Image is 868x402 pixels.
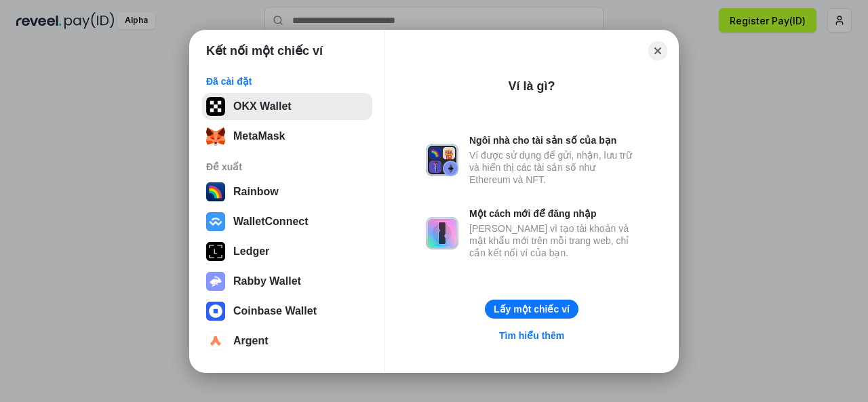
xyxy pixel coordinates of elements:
div: Ví được sử dụng để gửi, nhận, lưu trữ và hiển thị các tài sản số như Ethereum và NFT. [469,149,637,186]
div: Tìm hiểu thêm [499,329,564,342]
img: svg+xml,%3Csvg%20width%3D%2228%22%20height%3D%2228%22%20viewBox%3D%220%200%2028%2028%22%20fill%3D... [206,331,225,350]
div: Một cách mới để đăng nhập [469,207,637,220]
img: svg+xml,%3Csvg%20width%3D%2228%22%20height%3D%2228%22%20viewBox%3D%220%200%2028%2028%22%20fill%3D... [206,212,225,231]
button: Coinbase Wallet [202,298,372,325]
img: svg+xml,%3Csvg%20width%3D%22120%22%20height%3D%22120%22%20viewBox%3D%220%200%20120%20120%22%20fil... [206,182,225,201]
div: WalletConnect [233,216,309,228]
img: svg+xml,%3Csvg%20xmlns%3D%22http%3A%2F%2Fwww.w3.org%2F2000%2Fsvg%22%20fill%3D%22none%22%20viewBox... [426,144,458,176]
button: Lấy một chiếc ví [485,300,578,319]
img: svg+xml,%3Csvg%20width%3D%2228%22%20height%3D%2228%22%20viewBox%3D%220%200%2028%2028%22%20fill%3D... [206,302,225,321]
div: Coinbase Wallet [233,305,317,317]
h1: Kết nối một chiếc ví [206,43,323,59]
div: Ngôi nhà cho tài sản số của bạn [469,134,637,146]
div: Lấy một chiếc ví [494,303,570,315]
button: Argent [202,327,372,355]
div: Ledger [233,245,269,258]
button: Ledger [202,238,372,265]
button: Close [648,41,667,60]
div: Ví là gì? [508,78,555,94]
img: 5VZ71FV6L7PA3gg3tXrdQ+DgLhC+75Wq3no69P3MC0NFQpx2lL04Ql9gHK1bRDjsSBIvScBnDTk1WrlGIZBorIDEYJj+rhdgn... [206,97,225,116]
div: Rainbow [233,186,279,198]
button: MetaMask [202,123,372,150]
div: Rabby Wallet [233,275,301,287]
div: Đề xuất [206,161,368,173]
button: Rainbow [202,178,372,205]
button: OKX Wallet [202,93,372,120]
button: Rabby Wallet [202,268,372,295]
img: svg+xml;base64,PHN2ZyB3aWR0aD0iMzUiIGhlaWdodD0iMzQiIHZpZXdCb3g9IjAgMCAzNSAzNCIgZmlsbD0ibm9uZSIgeG... [206,127,225,146]
img: svg+xml,%3Csvg%20xmlns%3D%22http%3A%2F%2Fwww.w3.org%2F2000%2Fsvg%22%20fill%3D%22none%22%20viewBox... [426,217,458,249]
div: Argent [233,335,269,347]
img: svg+xml,%3Csvg%20xmlns%3D%22http%3A%2F%2Fwww.w3.org%2F2000%2Fsvg%22%20width%3D%2228%22%20height%3... [206,242,225,261]
a: Tìm hiểu thêm [491,327,572,344]
div: Đã cài đặt [206,75,368,87]
img: svg+xml,%3Csvg%20xmlns%3D%22http%3A%2F%2Fwww.w3.org%2F2000%2Fsvg%22%20fill%3D%22none%22%20viewBox... [206,272,225,291]
div: OKX Wallet [233,100,292,113]
div: MetaMask [233,130,285,142]
button: WalletConnect [202,208,372,235]
div: [PERSON_NAME] vì tạo tài khoản và mật khẩu mới trên mỗi trang web, chỉ cần kết nối ví của bạn. [469,222,637,259]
